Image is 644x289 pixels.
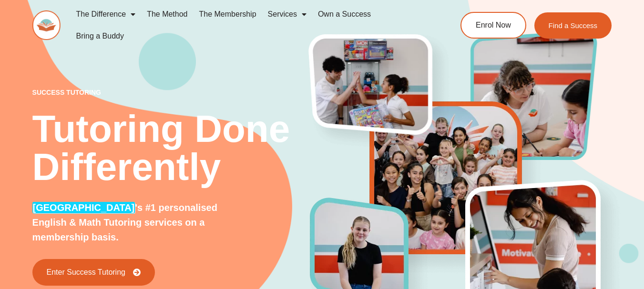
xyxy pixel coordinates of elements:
a: Own a Success [312,3,377,25]
p: success tutoring [32,89,311,96]
a: Find a Success [534,12,612,39]
a: Bring a Buddy [70,25,130,47]
h2: Tutoring Done Differently [32,110,311,186]
p: 's #1 personalised English & Math Tutoring services on a membership basis. [32,200,235,245]
a: Enter Success Tutoring [32,259,155,286]
a: Enrol Now [460,12,526,39]
span: Find a Success [549,22,598,29]
a: The Membership [194,3,262,25]
a: Services [262,3,312,25]
span: Enter Success Tutoring [47,269,125,276]
span: Enrol Now [476,21,511,29]
a: The Method [141,3,193,25]
a: The Difference [70,3,141,25]
em: [GEOGRAPHIC_DATA] [32,202,135,213]
nav: Menu [70,3,427,47]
